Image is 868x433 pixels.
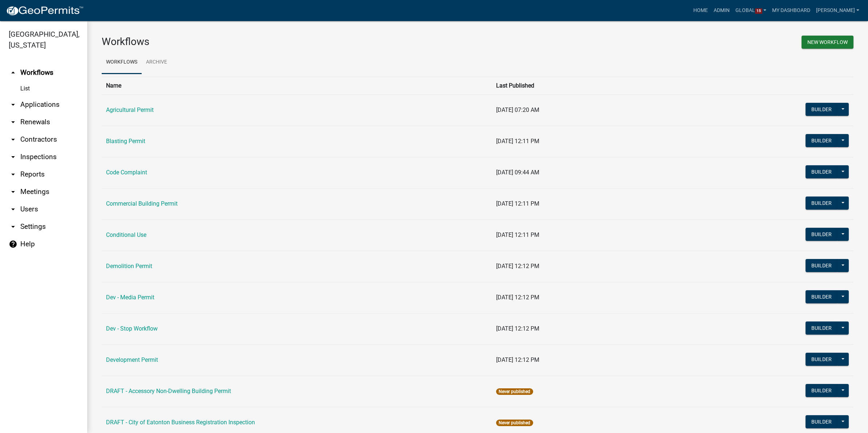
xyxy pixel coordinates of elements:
h3: Workflows [102,36,472,48]
span: 15 [755,8,762,14]
span: [DATE] 12:12 PM [496,325,539,332]
span: [DATE] 12:12 PM [496,294,539,301]
a: [PERSON_NAME] [813,4,862,17]
i: arrow_drop_down [9,170,17,179]
span: Never published [496,388,533,395]
th: Last Published [492,77,723,94]
button: Builder [806,415,837,428]
span: [DATE] 12:12 PM [496,263,539,270]
a: Commercial Building Permit [106,200,178,207]
a: Conditional Use [106,231,146,238]
a: Workflows [102,51,142,74]
i: arrow_drop_up [9,68,17,77]
a: Agricultural Permit [106,106,154,113]
span: Never published [496,420,533,426]
a: My Dashboard [769,4,813,17]
span: [DATE] 07:20 AM [496,106,539,113]
a: Dev - Media Permit [106,294,154,301]
a: DRAFT - Accessory Non-Dwelling Building Permit [106,388,231,394]
a: Archive [142,51,171,74]
a: Home [690,4,711,17]
button: Builder [806,259,837,272]
button: Builder [806,228,837,241]
i: arrow_drop_down [9,187,17,196]
button: Builder [806,134,837,147]
th: Name [102,77,492,94]
i: arrow_drop_down [9,222,17,231]
span: [DATE] 12:11 PM [496,138,539,145]
i: arrow_drop_down [9,118,17,126]
button: Builder [806,384,837,397]
a: Code Complaint [106,169,147,176]
span: [DATE] 12:11 PM [496,200,539,207]
button: Builder [806,321,837,335]
i: help [9,240,17,248]
a: Development Permit [106,356,158,363]
i: arrow_drop_down [9,205,17,214]
button: Builder [806,197,837,210]
i: arrow_drop_down [9,100,17,109]
a: Global15 [733,4,770,17]
a: Demolition Permit [106,263,152,270]
i: arrow_drop_down [9,135,17,144]
span: [DATE] 09:44 AM [496,169,539,176]
a: DRAFT - City of Eatonton Business Registration Inspection [106,419,255,426]
button: Builder [806,290,837,303]
button: New Workflow [802,36,853,49]
button: Builder [806,353,837,366]
a: Admin [711,4,733,17]
span: [DATE] 12:12 PM [496,356,539,363]
a: Blasting Permit [106,138,145,145]
span: [DATE] 12:11 PM [496,231,539,238]
button: Builder [806,165,837,178]
button: Builder [806,103,837,116]
a: Dev - Stop Workflow [106,325,158,332]
i: arrow_drop_down [9,153,17,161]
